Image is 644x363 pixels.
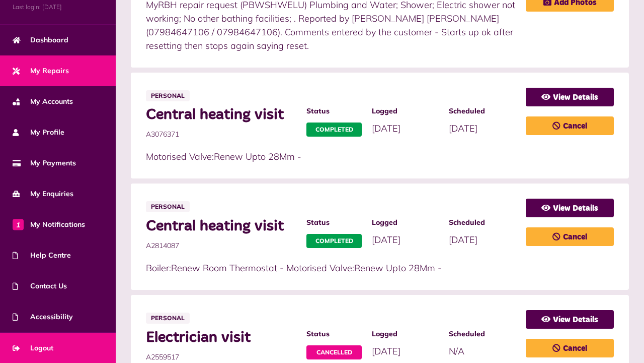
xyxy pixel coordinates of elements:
[13,158,76,168] span: My Payments
[372,234,400,246] span: [DATE]
[146,150,516,163] p: Motorised Valve:Renew Upto 28Mm -
[306,329,362,339] span: Status
[13,189,73,199] span: My Enquiries
[372,345,400,357] span: [DATE]
[146,217,296,235] span: Central heating visit
[13,127,64,138] span: My Profile
[306,234,362,248] span: Completed
[372,123,400,134] span: [DATE]
[13,219,85,230] span: My Notifications
[146,313,190,324] span: Personal
[449,345,464,357] span: N/A
[146,261,516,275] p: Boiler:Renew Room Thermostat - Motorised Valve:Renew Upto 28Mm -
[13,3,103,12] span: Last login: [DATE]
[146,329,296,347] span: Electrician visit
[13,219,24,230] span: 1
[306,106,362,116] span: Status
[146,90,190,101] span: Personal
[449,123,477,134] span: [DATE]
[526,88,614,106] a: View Details
[526,310,614,329] a: View Details
[526,199,614,217] a: View Details
[13,312,73,322] span: Accessibility
[146,240,296,251] span: A2814087
[526,339,614,357] a: Cancel
[13,250,71,261] span: Help Centre
[306,217,362,228] span: Status
[13,66,69,76] span: My Repairs
[449,234,477,246] span: [DATE]
[13,35,68,45] span: Dashboard
[306,123,362,137] span: Completed
[372,329,439,339] span: Logged
[372,106,439,116] span: Logged
[13,96,73,107] span: My Accounts
[146,201,190,212] span: Personal
[449,106,516,116] span: Scheduled
[306,345,362,359] span: Cancelled
[449,329,516,339] span: Scheduled
[526,227,614,246] a: Cancel
[449,217,516,228] span: Scheduled
[372,217,439,228] span: Logged
[526,116,614,135] a: Cancel
[13,343,53,353] span: Logout
[146,106,296,124] span: Central heating visit
[146,129,296,140] span: A3076371
[13,281,67,291] span: Contact Us
[146,352,296,362] span: A2559517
